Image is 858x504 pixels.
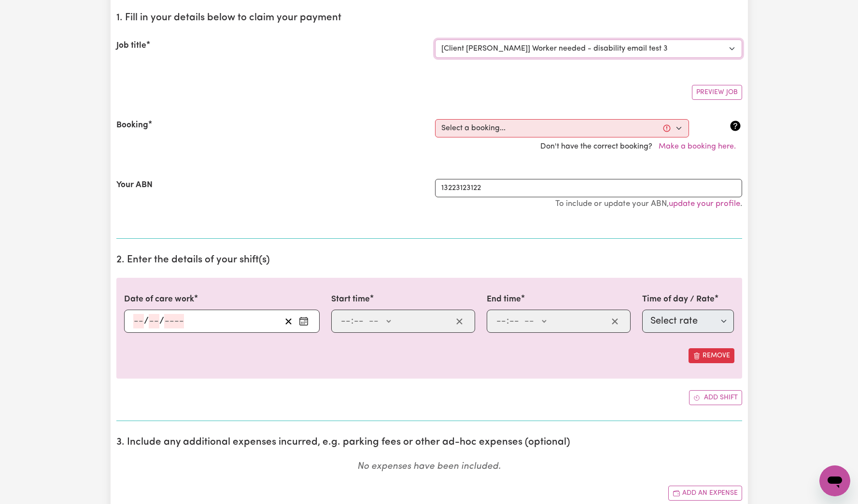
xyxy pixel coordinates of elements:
[116,436,742,449] h2: 3. Include any additional expenses incurred, e.g. parking fees or other ad-hoc expenses (optional)
[281,314,296,328] button: Clear date
[164,314,184,328] input: ----
[819,465,850,496] iframe: Button to launch messaging window
[357,462,501,471] em: No expenses have been included.
[133,314,144,328] input: --
[149,314,159,328] input: --
[652,137,742,156] button: Make a booking here.
[116,179,153,191] label: Your ABN
[159,316,164,327] span: /
[144,316,149,327] span: /
[340,314,351,328] input: --
[689,348,734,363] button: Remove this shift
[668,486,742,501] button: Add another expense
[669,200,740,208] a: update your profile
[116,12,742,24] h2: 1. Fill in your details below to claim your payment
[692,85,742,100] button: Preview Job
[116,40,146,52] label: Job title
[689,390,742,405] button: Add another shift
[506,316,509,327] span: :
[124,293,194,306] label: Date of care work
[353,314,364,328] input: --
[642,293,715,306] label: Time of day / Rate
[116,254,742,266] h2: 2. Enter the details of your shift(s)
[555,200,742,208] small: To include or update your ABN, .
[296,314,311,328] button: Enter the date of care work
[331,293,370,306] label: Start time
[351,316,353,327] span: :
[540,143,742,150] span: Don't have the correct booking?
[496,314,506,328] input: --
[509,314,520,328] input: --
[116,119,148,132] label: Booking
[487,293,521,306] label: End time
